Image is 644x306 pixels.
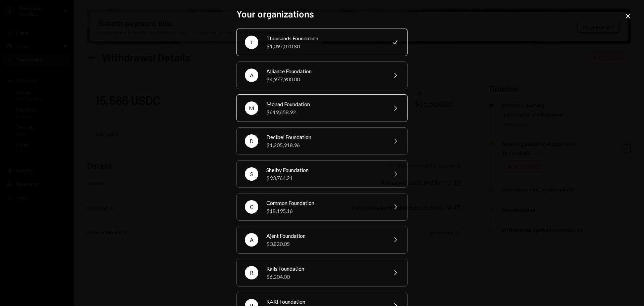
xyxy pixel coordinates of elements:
div: Ajent Foundation [266,232,383,240]
div: A [245,233,258,247]
div: $1,097,070.80 [266,42,383,50]
button: TThousands Foundation$1,097,070.80 [236,29,408,56]
div: Thousands Foundation [266,34,383,42]
div: $93,764.21 [266,174,383,182]
div: S [245,167,258,181]
button: AAlliance Foundation$4,977,900.00 [236,61,408,89]
button: SShelby Foundation$93,764.21 [236,160,408,188]
button: RRails Foundation$6,204.00 [236,259,408,287]
div: T [245,36,258,49]
div: Monad Foundation [266,100,383,108]
div: $1,205,918.96 [266,141,383,149]
button: AAjent Foundation$3,820.05 [236,226,408,254]
div: $4,977,900.00 [266,75,383,83]
div: Decibel Foundation [266,133,383,141]
div: M [245,101,258,115]
div: Shelby Foundation [266,166,383,174]
div: A [245,69,258,82]
div: $18,195.16 [266,207,383,215]
div: RARI Foundation [266,298,383,306]
div: $3,820.05 [266,240,383,248]
div: $6,204.00 [266,273,383,281]
div: Alliance Foundation [266,67,383,75]
div: Rails Foundation [266,265,383,273]
button: MMonad Foundation$619,658.92 [236,94,408,122]
div: D [245,134,258,148]
button: CCommon Foundation$18,195.16 [236,193,408,221]
button: DDecibel Foundation$1,205,918.96 [236,127,408,155]
div: $619,658.92 [266,108,383,116]
div: Common Foundation [266,199,383,207]
div: C [245,200,258,214]
div: R [245,266,258,279]
h2: Your organizations [236,7,408,20]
